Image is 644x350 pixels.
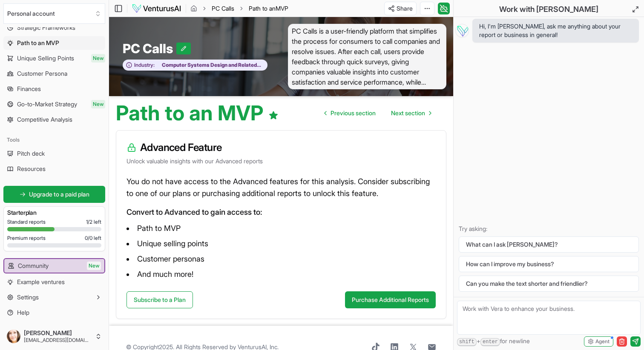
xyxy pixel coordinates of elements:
[18,262,49,270] span: Community
[134,62,155,68] span: Industry:
[3,326,105,347] button: [PERSON_NAME][EMAIL_ADDRESS][DOMAIN_NAME]
[3,275,105,289] a: Example ventures
[24,329,92,337] span: [PERSON_NAME]
[86,219,101,225] span: 1 / 2 left
[190,4,288,13] nav: breadcrumb
[85,235,101,242] span: 0 / 0 left
[3,21,105,34] a: Strategic Frameworks
[24,337,92,344] span: [EMAIL_ADDRESS][DOMAIN_NAME]
[126,141,436,154] h3: Advanced Feature
[384,105,438,122] a: Go to next page
[345,291,436,308] button: Purchase Additional Reports
[459,276,639,292] button: Can you make the text shorter and friendlier?
[3,97,105,111] a: Go-to-Market StrategyNew
[17,165,46,173] span: Resources
[126,157,436,165] p: Unlock valuable insights with our Advanced reports
[455,24,469,37] img: Vera
[17,54,74,63] span: Unique Selling Points
[3,186,105,203] a: Upgrade to a paid plan
[132,3,181,14] img: logo
[3,290,105,304] button: Settings
[457,338,477,346] kbd: shift
[91,54,105,63] span: New
[3,3,105,24] button: Select an organization
[126,206,436,218] p: Convert to Advanced to gain access to:
[249,5,276,12] span: Path to an
[391,109,425,117] span: Next section
[3,67,105,80] a: Customer Persona
[126,291,193,308] a: Subscribe to a Plan
[29,190,89,199] span: Upgrade to a paid plan
[91,100,105,108] span: New
[457,337,530,346] span: + for newline
[17,23,75,32] span: Strategic Frameworks
[3,36,105,50] a: Path to an MVP
[17,293,39,302] span: Settings
[479,22,632,39] span: Hi, I'm [PERSON_NAME], ask me anything about your report or business in general!
[17,115,72,124] span: Competitive Analysis
[17,308,29,317] span: Help
[123,60,267,71] button: Industry:Computer Systems Design and Related Services
[318,105,382,122] a: Go to previous page
[7,330,20,343] img: ACg8ocJT506QIl5nQ2c9WTK8AJyCGhiITjoepCxKL4fqj4HX7pT7oiVk=s96-c
[3,82,105,96] a: Finances
[4,259,104,273] a: CommunityNew
[17,278,65,286] span: Example ventures
[17,149,45,158] span: Pitch deck
[126,267,436,281] li: And much more!
[7,235,46,242] span: Premium reports
[126,237,436,250] li: Unique selling points
[318,105,438,122] nav: pagination
[17,85,41,93] span: Finances
[331,109,376,117] span: Previous section
[3,147,105,160] a: Pitch deck
[3,51,105,65] a: Unique Selling PointsNew
[288,24,446,89] span: PC Calls is a user-friendly platform that simplifies the process for consumers to call companies ...
[459,256,639,272] button: How can I improve my business?
[480,338,500,346] kbd: enter
[17,100,77,108] span: Go-to-Market Strategy
[116,103,279,123] h1: Path to an MVP
[595,338,609,345] span: Agent
[7,219,46,225] span: Standard reports
[17,69,67,78] span: Customer Persona
[87,262,101,270] span: New
[499,3,598,15] h2: Work with [PERSON_NAME]
[126,176,436,199] p: You do not have access to the Advanced features for this analysis. Consider subscribing to one of...
[397,4,413,13] span: Share
[7,208,101,217] h3: Starter plan
[249,4,288,13] span: Path to anMVP
[3,306,105,319] a: Help
[459,236,639,253] button: What can I ask [PERSON_NAME]?
[212,4,234,13] a: PC Calls
[126,222,436,235] li: Path to MVP
[126,252,436,266] li: Customer personas
[123,41,176,56] span: PC Calls
[384,2,417,15] button: Share
[459,225,639,233] p: Try asking:
[155,62,263,68] span: Computer Systems Design and Related Services
[3,133,105,147] div: Tools
[584,336,613,347] button: Agent
[3,113,105,126] a: Competitive Analysis
[3,162,105,176] a: Resources
[17,39,59,47] span: Path to an MVP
